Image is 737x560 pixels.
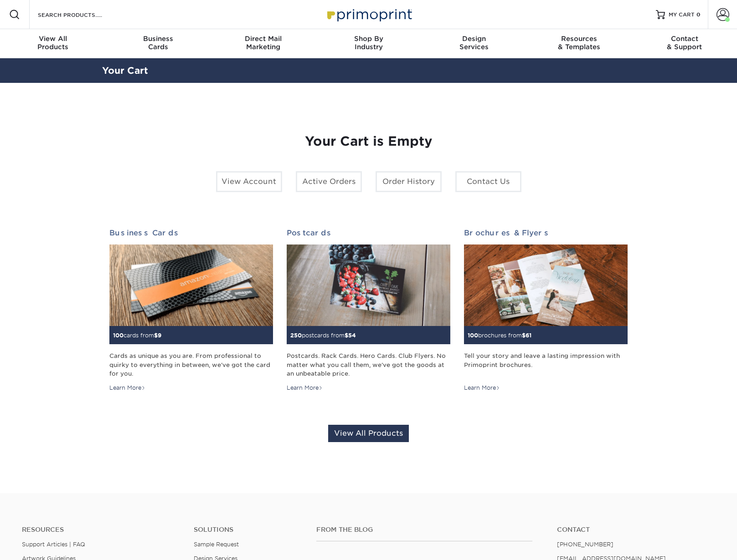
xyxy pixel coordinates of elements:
small: postcards from [290,332,356,339]
a: Postcards 250postcards from$54 Postcards. Rack Cards. Hero Cards. Club Flyers. No matter what you... [287,229,450,392]
span: $ [345,332,348,339]
span: Design [421,35,526,43]
div: Cards as unique as you are. From professional to quirky to everything in between, we've got the c... [109,351,273,377]
div: Learn More [287,384,323,392]
h4: Resources [22,526,180,534]
small: cards from [113,332,161,339]
span: Shop By [316,35,421,43]
a: Resources& Templates [526,29,632,58]
a: Active Orders [296,171,362,192]
span: $ [154,332,158,339]
a: Support Articles | FAQ [22,541,85,548]
div: Tell your story and leave a lasting impression with Primoprint brochures. [464,351,628,377]
span: 54 [348,332,356,339]
div: Services [421,35,526,51]
a: Business Cards 100cards from$9 Cards as unique as you are. From professional to quirky to everyth... [109,229,273,392]
span: 250 [290,332,302,339]
a: Order History [376,171,442,192]
a: BusinessCards [105,29,211,58]
span: Resources [526,35,632,43]
span: Direct Mail [211,35,316,43]
a: Brochures & Flyers 100brochures from$61 Tell your story and leave a lasting impression with Primo... [464,229,628,392]
h4: Solutions [194,526,303,534]
span: 100 [468,332,478,339]
div: Postcards. Rack Cards. Hero Cards. Club Flyers. No matter what you call them, we've got the goods... [287,351,450,377]
span: 9 [158,332,161,339]
span: MY CART [669,11,695,19]
img: Primoprint [323,5,414,24]
div: & Support [632,35,737,51]
div: Learn More [464,384,500,392]
span: 100 [113,332,124,339]
img: Postcards [287,244,450,326]
span: 61 [526,332,531,339]
div: Learn More [109,384,145,392]
div: Marketing [211,35,316,51]
span: Contact [632,35,737,43]
input: SEARCH PRODUCTS..... [37,9,126,20]
img: Business Cards [109,244,273,326]
a: Contact [557,526,715,534]
a: View Account [216,171,282,192]
div: Cards [105,35,211,51]
a: Direct MailMarketing [211,29,316,58]
a: Shop ByIndustry [316,29,421,58]
div: Industry [316,35,421,51]
h2: Postcards [287,229,450,237]
a: View All Products [328,425,409,442]
h4: From the Blog [316,526,532,534]
a: Contact& Support [632,29,737,58]
div: & Templates [526,35,632,51]
a: Sample Request [194,541,239,548]
h1: Your Cart is Empty [109,134,628,149]
h2: Brochures & Flyers [464,229,628,237]
a: [PHONE_NUMBER] [557,541,613,548]
span: Business [105,35,211,43]
a: DesignServices [421,29,526,58]
a: Your Cart [102,65,148,76]
span: $ [522,332,526,339]
h2: Business Cards [109,229,273,237]
small: brochures from [468,332,531,339]
a: Contact Us [455,171,521,192]
img: Brochures & Flyers [464,244,628,326]
span: 0 [696,11,701,18]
